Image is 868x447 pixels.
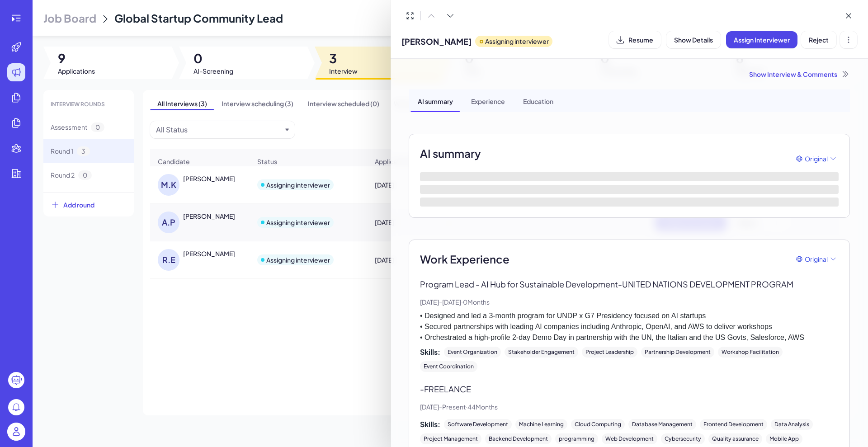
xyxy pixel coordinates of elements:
div: Event Organization [444,347,501,358]
p: • Designed and led a 3-month program for UNDP x G7 Presidency focused on AI startups • Secured pa... [420,311,839,343]
span: [PERSON_NAME] [401,35,472,47]
p: Assigning interviewer [485,37,549,46]
span: Original [805,254,828,264]
span: Reject [809,36,829,44]
span: Skills: [420,419,440,430]
div: Project Leadership [582,347,637,358]
button: Assign Interviewer [726,31,797,48]
p: [DATE] - Present · 44 Months [420,402,839,412]
div: Experience [464,89,512,112]
div: Quality assurance [708,433,762,444]
div: Backend Development [485,433,552,444]
div: Machine Learning [515,419,567,430]
div: Education [516,89,561,112]
div: Project Management [420,433,481,444]
button: Resume [609,31,661,48]
div: Frontend Development [700,419,767,430]
span: Work Experience [420,251,509,267]
div: Show Interview & Comments [409,70,850,79]
div: Stakeholder Engagement [505,347,578,358]
p: - FREELANCE [420,383,839,395]
span: Original [805,154,828,164]
div: Cloud Computing [571,419,625,430]
div: Mobile App [766,433,802,444]
button: Reject [801,31,836,48]
p: [DATE] - [DATE] · 0 Months [420,297,839,307]
div: Software Development [444,419,512,430]
h2: AI summary [420,145,481,161]
span: Assign Interviewer [734,36,790,44]
div: Cybersecurity [661,433,705,444]
span: Skills: [420,347,440,358]
p: Program Lead - AI Hub for Sustainable Development - UNITED NATIONS DEVELOPMENT PROGRAM [420,278,839,290]
div: Partnership Development [641,347,714,358]
div: Web Development [602,433,657,444]
div: Workshop Facilitation [718,347,783,358]
span: Resume [628,36,653,44]
div: programming [555,433,598,444]
div: Database Management [628,419,696,430]
span: Show Details [674,36,713,44]
div: AI summary [410,89,460,112]
button: Show Details [666,31,721,48]
div: Event Coordination [420,361,477,372]
div: Data Analysis [771,419,813,430]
